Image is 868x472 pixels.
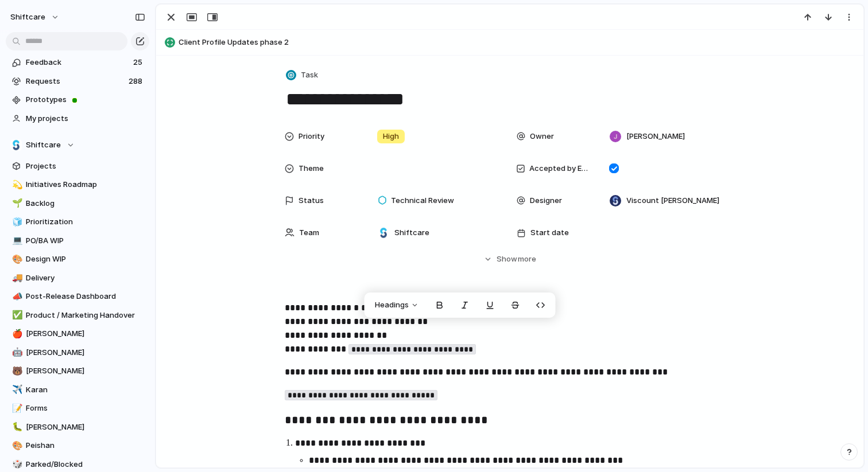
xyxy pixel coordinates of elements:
[26,384,145,396] span: Karan
[26,422,145,433] span: [PERSON_NAME]
[6,195,149,212] a: 🌱Backlog
[26,459,145,470] span: Parked/Blocked
[26,272,145,284] span: Delivery
[26,179,145,190] span: Initiatives Roadmap
[12,216,20,229] div: 🧊
[26,235,145,247] span: PO/BA WIP
[26,291,145,302] span: Post-Release Dashboard
[10,440,22,451] button: 🎨
[10,272,22,284] button: 🚚
[10,422,22,433] button: 🐛
[10,365,22,377] button: 🐻
[6,288,149,305] a: 📣Post-Release Dashboard
[12,309,20,322] div: ✅
[6,73,149,90] a: Requests288
[530,195,562,206] span: Designer
[26,440,145,451] span: Peishan
[497,253,517,265] span: Show
[5,8,65,26] button: shiftcare
[10,310,22,321] button: ✅
[10,253,22,265] button: 🎨
[12,365,20,378] div: 🐻
[10,291,22,302] button: 📣
[179,37,858,48] span: Client Profile Updates phase 2
[12,439,20,453] div: 🎨
[6,307,149,324] a: ✅Product / Marketing Handover
[284,67,321,84] button: Task
[161,33,858,52] button: Client Profile Updates phase 2
[6,158,149,175] a: Projects
[26,328,145,340] span: [PERSON_NAME]
[6,54,149,71] a: Feedback25
[12,383,20,396] div: ✈️
[133,57,145,68] span: 25
[6,251,149,268] a: 🎨Design WIP
[6,232,149,249] a: 💻PO/BA WIP
[10,384,22,396] button: ✈️
[12,346,20,359] div: 🤖
[12,234,20,247] div: 💻
[12,402,20,415] div: 📝
[26,216,145,228] span: Prioritization
[6,437,149,454] a: 🎨Peishan
[26,139,61,151] span: Shiftcare
[12,420,20,434] div: 🐛
[6,400,149,417] a: 📝Forms
[12,458,20,471] div: 🎲
[26,57,130,68] span: Feedback
[26,347,145,358] span: [PERSON_NAME]
[6,110,149,127] a: My projects
[299,195,324,206] span: Status
[530,227,569,239] span: Start date
[12,327,20,341] div: 🍎
[26,253,145,265] span: Design WIP
[6,381,149,399] a: ✈️Karan
[12,253,20,266] div: 🎨
[626,195,719,206] span: Viscount [PERSON_NAME]
[10,459,22,470] button: 🎲
[26,403,145,414] span: Forms
[530,131,554,142] span: Owner
[10,179,22,190] button: 💫
[12,271,20,284] div: 🚚
[26,365,145,377] span: [PERSON_NAME]
[6,270,149,287] a: 🚚Delivery
[12,290,20,303] div: 📣
[26,76,125,87] span: Requests
[529,163,590,174] span: Accepted by Engineering
[299,227,319,239] span: Team
[26,161,145,172] span: Projects
[6,213,149,231] a: 🧊Prioritization
[26,94,145,106] span: Prototypes
[10,198,22,209] button: 🌱
[26,310,145,321] span: Product / Marketing Handover
[285,249,735,270] button: Showmore
[10,403,22,414] button: 📝
[6,419,149,436] a: 🐛[PERSON_NAME]
[10,11,45,23] span: shiftcare
[26,113,145,124] span: My projects
[6,344,149,361] a: 🤖[PERSON_NAME]
[368,296,426,314] button: Headings
[6,136,149,154] button: Shiftcare
[10,328,22,340] button: 🍎
[299,163,324,174] span: Theme
[10,235,22,247] button: 💻
[129,76,145,87] span: 288
[26,198,145,209] span: Backlog
[6,362,149,380] a: 🐻[PERSON_NAME]
[6,176,149,193] a: 💫Initiatives Roadmap
[6,325,149,342] a: 🍎[PERSON_NAME]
